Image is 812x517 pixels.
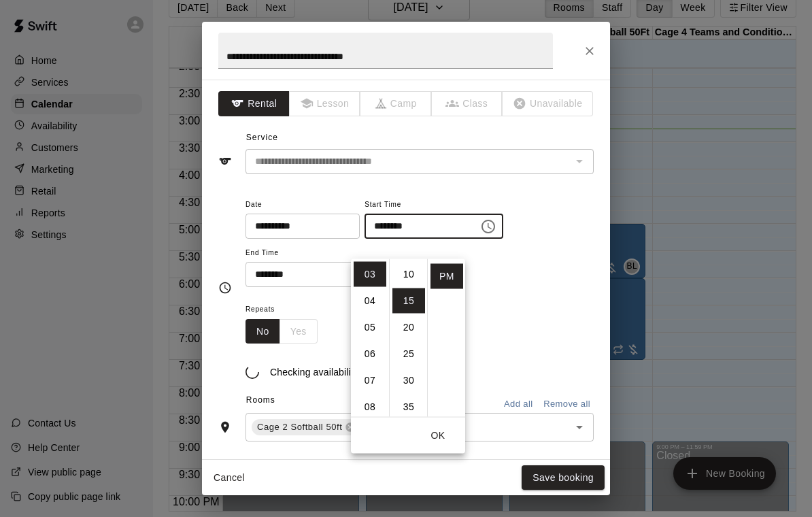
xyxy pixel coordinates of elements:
[392,288,425,314] li: 15 minutes
[365,196,503,214] span: Start Time
[218,91,290,116] button: Rental
[354,288,386,314] li: 4 hours
[392,368,425,393] li: 30 minutes
[246,214,350,239] input: Choose date, selected date is Oct 14, 2025
[354,262,386,287] li: 3 hours
[392,395,425,420] li: 35 minutes
[246,319,318,344] div: outlined button group
[475,213,502,240] button: Choose time, selected time is 3:15 PM
[246,452,594,474] span: Notes
[354,341,386,367] li: 6 hours
[427,259,465,417] ul: Select meridiem
[246,395,275,405] span: Rooms
[392,315,425,340] li: 20 minutes
[246,196,360,214] span: Date
[246,244,384,263] span: End Time
[218,420,232,434] svg: Rooms
[540,394,594,415] button: Remove all
[389,259,427,417] ul: Select minutes
[290,91,361,116] span: The type of an existing booking cannot be changed
[496,394,540,415] button: Add all
[354,368,386,393] li: 7 hours
[354,395,386,420] li: 8 hours
[252,420,348,434] span: Cage 2 Softball 50ft
[392,341,425,367] li: 25 minutes
[246,301,328,319] span: Repeats
[522,465,605,490] button: Save booking
[360,91,432,116] span: The type of an existing booking cannot be changed
[218,281,232,295] svg: Timing
[270,365,366,379] p: Checking availability...
[430,264,463,289] li: PM
[246,149,594,174] div: The service of an existing booking cannot be changed
[207,465,251,490] button: Cancel
[246,133,278,142] span: Service
[416,423,460,448] button: OK
[570,418,589,437] button: Open
[392,262,425,287] li: 10 minutes
[351,259,389,417] ul: Select hours
[577,39,602,63] button: Close
[354,315,386,340] li: 5 hours
[503,91,594,116] span: The type of an existing booking cannot be changed
[432,91,503,116] span: The type of an existing booking cannot be changed
[252,419,358,435] div: Cage 2 Softball 50ft
[218,154,232,168] svg: Service
[246,319,280,344] button: No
